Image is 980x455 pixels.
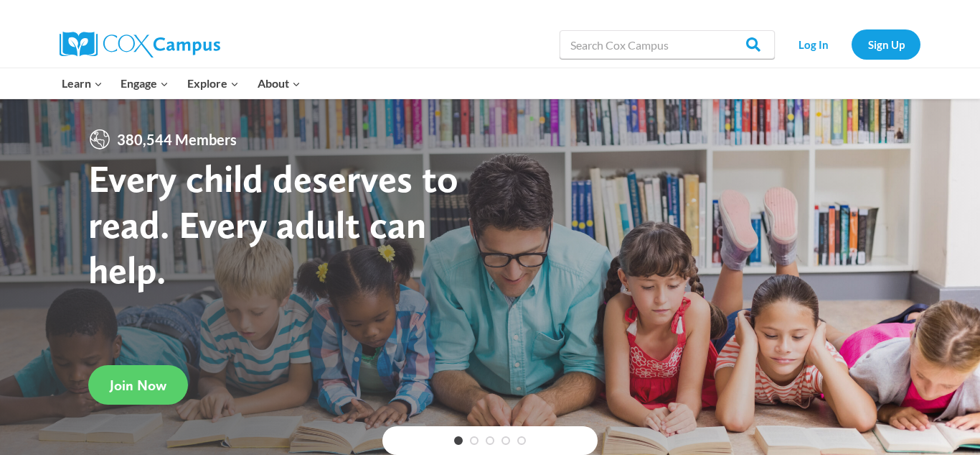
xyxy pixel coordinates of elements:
[111,128,242,151] span: 380,544 Members
[486,436,494,445] a: 3
[782,29,844,59] a: Log In
[501,436,510,445] a: 4
[852,29,920,59] a: Sign Up
[62,74,103,93] span: Learn
[88,155,458,293] strong: Every child deserves to read. Every adult can help.
[454,436,463,445] a: 1
[187,74,239,93] span: Explore
[121,74,169,93] span: Engage
[110,377,166,394] span: Join Now
[60,32,220,58] img: Cox Campus
[88,365,188,405] a: Join Now
[782,29,920,59] nav: Secondary Navigation
[517,436,526,445] a: 5
[470,436,479,445] a: 2
[52,68,309,98] nav: Primary Navigation
[560,30,775,59] input: Search Cox Campus
[258,74,301,93] span: About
